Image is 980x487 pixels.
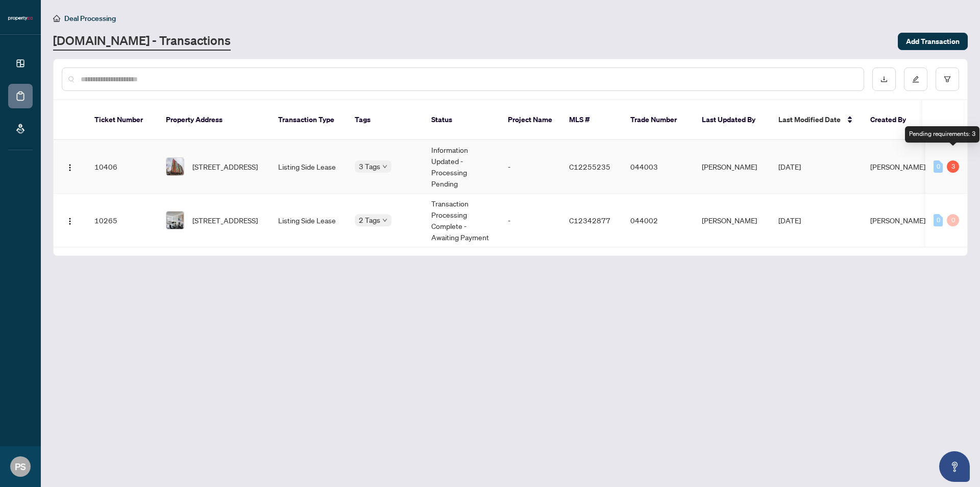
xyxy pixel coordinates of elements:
img: Logo [66,164,74,172]
span: [STREET_ADDRESS] [192,161,258,172]
span: Last Modified Date [778,114,841,125]
td: [PERSON_NAME] [694,194,770,247]
button: filter [936,67,959,91]
th: Status [423,100,500,140]
span: Deal Processing [64,14,116,23]
th: Last Modified Date [770,100,862,140]
img: thumbnail-img [166,158,184,175]
td: 10265 [86,194,158,247]
div: 0 [947,214,959,226]
div: 0 [934,160,943,173]
span: download [880,76,888,83]
button: Logo [62,158,78,175]
td: 044002 [622,194,694,247]
td: Listing Side Lease [270,140,347,194]
img: logo [8,15,33,21]
button: Open asap [939,451,970,482]
div: 0 [934,214,943,226]
th: Trade Number [622,100,694,140]
span: C12342877 [569,216,610,225]
img: thumbnail-img [166,212,184,229]
th: Last Updated By [694,100,770,140]
th: Property Address [158,100,270,140]
span: [PERSON_NAME] [870,216,925,225]
span: [PERSON_NAME] [870,162,925,171]
th: MLS # [561,100,622,140]
td: 10406 [86,140,158,194]
td: Information Updated - Processing Pending [423,140,500,194]
td: Transaction Processing Complete - Awaiting Payment [423,194,500,247]
div: 3 [947,160,959,173]
span: [DATE] [778,162,801,171]
div: Pending requirements: 3 [905,126,979,143]
button: download [872,67,896,91]
span: down [382,164,387,169]
td: Listing Side Lease [270,194,347,247]
td: - [500,140,561,194]
span: [DATE] [778,216,801,225]
th: Transaction Type [270,100,347,140]
span: PS [15,459,26,474]
span: 2 Tags [359,214,380,226]
span: [STREET_ADDRESS] [192,215,258,226]
span: down [382,218,387,223]
img: Logo [66,217,74,225]
th: Project Name [500,100,561,140]
button: Add Transaction [898,33,968,50]
span: edit [912,76,919,83]
td: [PERSON_NAME] [694,140,770,194]
th: Ticket Number [86,100,158,140]
span: Add Transaction [906,33,960,50]
a: [DOMAIN_NAME] - Transactions [53,32,231,51]
td: - [500,194,561,247]
td: 044003 [622,140,694,194]
th: Created By [862,100,923,140]
button: edit [904,67,927,91]
span: home [53,15,60,22]
span: 3 Tags [359,160,380,172]
th: Tags [347,100,423,140]
span: C12255235 [569,162,610,171]
button: Logo [62,212,78,228]
span: filter [944,76,951,83]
